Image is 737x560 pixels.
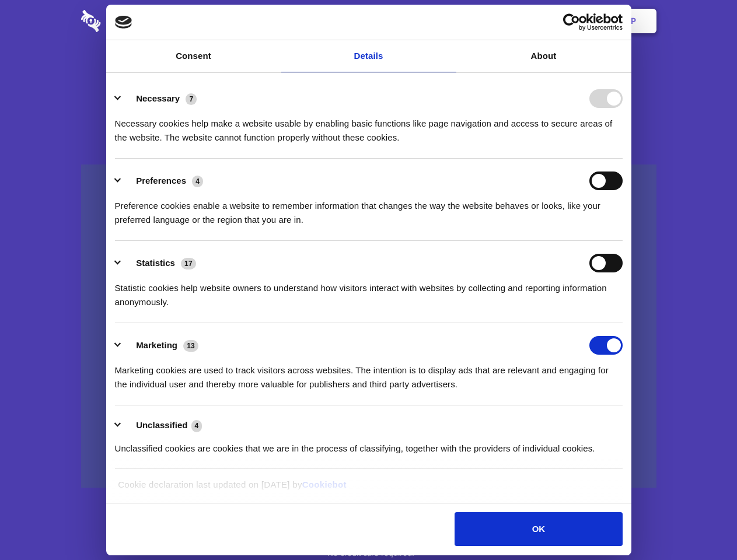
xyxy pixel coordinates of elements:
div: Statistic cookies help website owners to understand how visitors interact with websites by collec... [115,272,623,309]
label: Statistics [136,258,175,268]
span: 17 [181,258,196,269]
button: Unclassified (4) [115,418,209,433]
label: Preferences [136,176,186,185]
button: Preferences (4) [115,171,211,190]
a: Consent [106,40,281,72]
a: About [456,40,631,72]
h1: Eliminate Slack Data Loss. [81,52,656,94]
div: Necessary cookies help make a website usable by enabling basic functions like page navigation and... [115,108,623,145]
a: Contact [473,3,527,39]
button: Statistics (17) [115,254,204,272]
button: Marketing (13) [115,336,206,355]
label: Marketing [136,340,177,350]
a: Pricing [343,3,393,39]
iframe: Drift Widget Chat Controller [679,502,723,546]
button: OK [455,512,622,546]
img: logo [115,16,132,29]
a: Login [529,3,580,39]
a: Usercentrics Cookiebot - opens in a new window [521,13,623,31]
a: Wistia video thumbnail [81,164,656,488]
div: Cookie declaration last updated on [DATE] by [109,478,628,501]
label: Necessary [136,93,180,103]
span: 4 [191,420,202,432]
img: logo-wordmark-white-trans-d4663122ce5f474addd5e946df7df03e33cb6a1c49d2221995e7729f52c070b2.svg [81,10,181,32]
button: Necessary (7) [115,89,204,108]
span: 7 [186,93,197,105]
div: Preference cookies enable a website to remember information that changes the way the website beha... [115,190,623,227]
span: 13 [183,340,198,352]
a: Cookiebot [302,480,347,489]
div: Marketing cookies are used to track visitors across websites. The intention is to display ads tha... [115,355,623,391]
span: 4 [192,176,203,187]
h4: Auto-redaction of sensitive data, encrypted data sharing and self-destructing private chats. Shar... [81,106,656,145]
a: Details [281,40,456,72]
div: Unclassified cookies are cookies that we are in the process of classifying, together with the pro... [115,433,623,456]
